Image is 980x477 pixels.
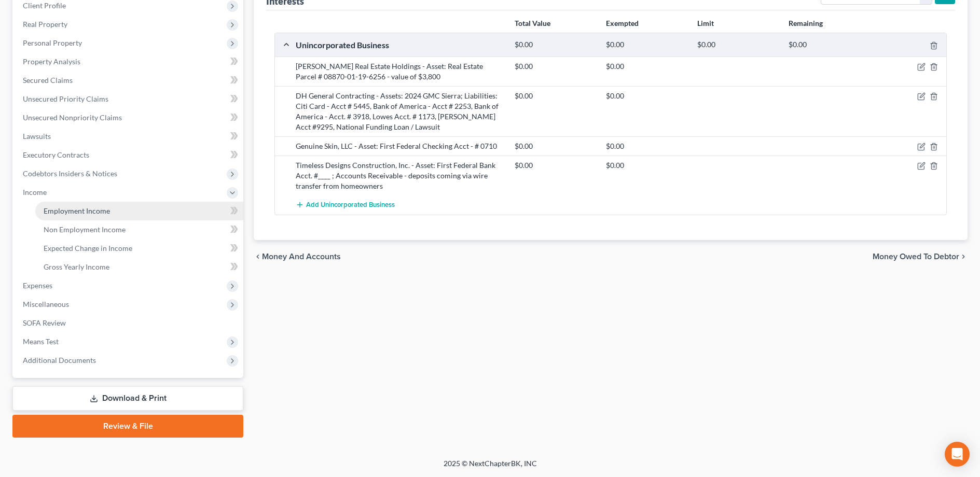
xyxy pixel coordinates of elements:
strong: Remaining [789,19,823,27]
a: Property Analysis [15,52,243,71]
span: Income [23,188,47,197]
span: Executory Contracts [23,150,89,159]
span: Personal Property [23,38,82,47]
div: $0.00 [509,40,601,50]
div: $0.00 [601,141,692,151]
span: Secured Claims [23,76,73,85]
div: $0.00 [509,160,601,171]
div: $0.00 [601,160,692,171]
span: Gross Yearly Income [44,262,109,271]
span: Miscellaneous [23,300,69,308]
div: Timeless Designs Construction, Inc. - Asset: First Federal Bank Acct. #____ ; Accounts Receivable... [291,160,509,191]
button: Add Unincorporated Business [296,195,395,215]
div: $0.00 [509,61,601,72]
div: $0.00 [601,40,692,50]
span: Means Test [23,337,59,346]
a: Lawsuits [15,127,243,146]
span: Add Unincorporated Business [306,201,395,209]
a: Review & File [12,415,243,438]
button: Money Owed to Debtor chevron_right [873,252,968,261]
span: SOFA Review [23,318,66,327]
a: Employment Income [35,202,243,220]
i: chevron_right [959,252,968,261]
div: $0.00 [783,40,875,50]
div: Genuine Skin, LLC - Asset: First Federal Checking Acct - # 0710 [291,141,509,151]
div: 2025 © NextChapterBK, INC [195,458,786,477]
a: SOFA Review [15,314,243,332]
span: Money and Accounts [262,252,341,261]
span: Employment Income [44,206,110,215]
div: [PERSON_NAME] Real Estate Holdings - Asset: Real Estate Parcel # 08870-01-19-6256 - value of $3,800 [291,61,509,82]
span: Additional Documents [23,356,96,364]
span: Property Analysis [23,57,80,66]
div: $0.00 [601,61,692,72]
div: $0.00 [692,40,783,50]
div: DH General Contracting - Assets: 2024 GMC Sierra; Liabilities: Citi Card - Acct # 5445, Bank of A... [291,91,509,132]
div: Open Intercom Messenger [945,442,970,467]
a: Unsecured Nonpriority Claims [15,108,243,127]
div: $0.00 [601,91,692,101]
button: chevron_left Money and Accounts [254,252,341,261]
div: $0.00 [509,141,601,151]
span: Expenses [23,281,52,290]
span: Non Employment Income [44,225,126,234]
a: Non Employment Income [35,220,243,239]
a: Download & Print [12,386,243,411]
span: Unsecured Priority Claims [23,94,108,103]
span: Real Property [23,20,67,29]
a: Unsecured Priority Claims [15,90,243,108]
strong: Limit [697,19,714,27]
i: chevron_left [254,252,262,261]
a: Expected Change in Income [35,239,243,258]
div: Unincorporated Business [291,39,509,50]
strong: Exempted [606,19,639,27]
span: Money Owed to Debtor [873,252,959,261]
strong: Total Value [515,19,550,27]
span: Codebtors Insiders & Notices [23,169,117,178]
div: $0.00 [509,91,601,101]
a: Gross Yearly Income [35,258,243,276]
span: Client Profile [23,1,66,10]
span: Expected Change in Income [44,244,132,252]
span: Lawsuits [23,132,51,141]
span: Unsecured Nonpriority Claims [23,113,122,122]
a: Executory Contracts [15,146,243,164]
a: Secured Claims [15,71,243,90]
